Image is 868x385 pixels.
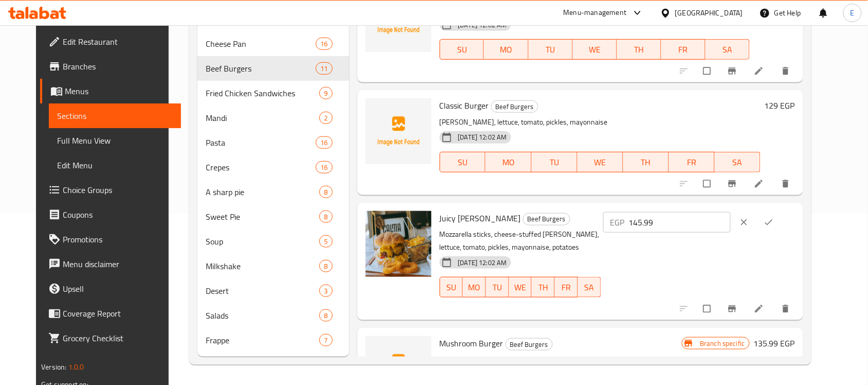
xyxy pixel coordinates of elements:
[197,106,349,130] div: Mandi2
[206,334,319,346] span: Frappe
[320,311,332,321] span: 8
[440,98,489,113] span: Classic Burger
[536,280,551,295] span: TH
[523,213,570,225] span: Beef Burgers
[320,286,332,296] span: 3
[206,186,319,198] span: A sharp pie
[696,339,749,348] span: Branch specific
[206,87,319,99] span: Fried Chicken Sandwiches
[555,277,578,297] button: FR
[463,277,486,297] button: MO
[444,280,459,295] span: SU
[536,155,573,170] span: TU
[486,277,509,297] button: TU
[316,136,332,149] div: items
[492,101,538,113] span: Beef Burgers
[509,277,532,297] button: WE
[440,211,521,226] span: Juicy [PERSON_NAME]
[320,113,332,123] span: 2
[197,204,349,229] div: Sweet Pie8
[754,304,766,314] a: Edit menu item
[320,237,332,247] span: 5
[68,360,84,374] span: 1.0.0
[757,211,782,234] button: ok
[197,31,349,56] div: Cheese Pan16
[444,155,482,170] span: SU
[41,360,66,374] span: Version:
[206,38,316,50] span: Cheese Pan
[40,276,181,301] a: Upsell
[754,66,766,76] a: Edit menu item
[320,261,332,271] span: 8
[440,277,463,297] button: SU
[532,152,577,172] button: TU
[206,62,316,75] span: Beef Burgers
[40,54,181,79] a: Branches
[697,299,719,319] span: Select to update
[316,163,332,172] span: 16
[40,326,181,351] a: Grocery Checklist
[485,152,531,172] button: MO
[197,155,349,180] div: Crepes16
[63,36,173,48] span: Edit Restaurant
[49,103,181,128] a: Sections
[206,136,316,149] span: Pasta
[440,152,486,172] button: SU
[444,42,480,57] span: SU
[577,42,613,57] span: WE
[366,211,431,277] img: Juicy Lucy
[559,280,574,295] span: FR
[206,309,319,322] span: Salads
[63,60,173,73] span: Branches
[40,178,181,202] a: Choice Groups
[715,152,761,172] button: SA
[63,307,173,320] span: Coverage Report
[197,303,349,328] div: Salads8
[206,235,319,248] div: Soup
[564,7,627,19] div: Menu-management
[533,42,569,57] span: TU
[319,285,332,297] div: items
[721,60,746,82] button: Branch-specific-item
[197,328,349,353] div: Frappe7
[63,208,173,221] span: Coupons
[49,128,181,153] a: Full Menu View
[719,155,756,170] span: SA
[65,85,173,97] span: Menus
[710,42,746,57] span: SA
[754,336,795,351] h6: 135.99 EGP
[320,336,332,345] span: 7
[523,213,570,225] div: Beef Burgers
[63,258,173,270] span: Menu disclaimer
[665,42,701,57] span: FR
[40,227,181,252] a: Promotions
[316,138,332,148] span: 16
[197,278,349,303] div: Desert3
[319,260,332,272] div: items
[532,277,555,297] button: TH
[617,39,661,60] button: TH
[316,62,332,75] div: items
[491,100,538,113] div: Beef Burgers
[206,260,319,272] span: Milkshake
[851,7,855,19] span: E
[197,254,349,278] div: Milkshake8
[206,161,316,173] span: Crepes
[582,280,597,295] span: SA
[529,39,573,60] button: TU
[197,81,349,106] div: Fried Chicken Sandwiches9
[513,280,528,295] span: WE
[40,301,181,326] a: Coverage Report
[319,186,332,198] div: items
[440,354,682,366] p: [PERSON_NAME], mushroom sauce, lettuce, tomato, pickles, mayonnaise
[577,152,623,172] button: WE
[319,112,332,124] div: items
[467,280,482,295] span: MO
[774,172,799,195] button: delete
[206,112,319,124] span: Mandi
[366,98,431,164] img: Classic Burger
